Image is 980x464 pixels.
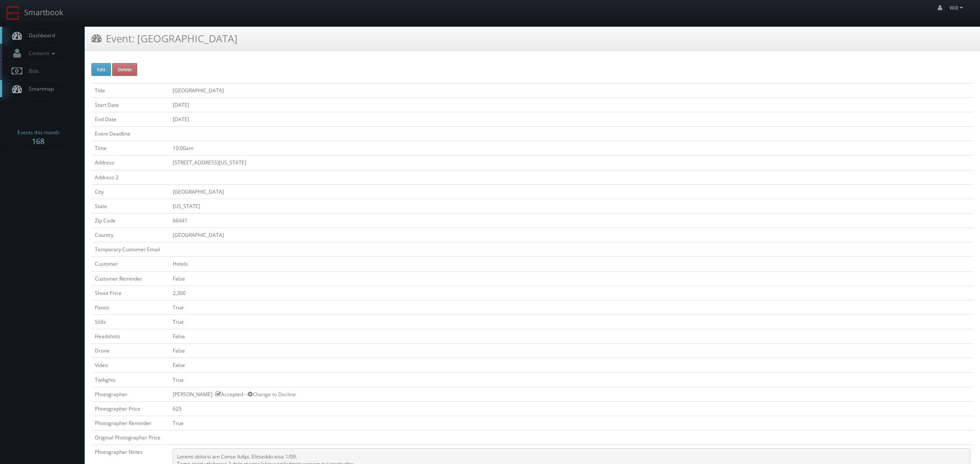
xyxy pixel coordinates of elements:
td: Customer [91,257,169,271]
td: Event Deadline [91,127,169,141]
a: Change to Decline [248,391,296,398]
td: False [169,344,974,358]
span: Events this month [17,128,59,137]
td: Twilights [91,372,169,387]
td: True [169,416,974,430]
td: Title [91,83,169,97]
td: Temporary Customer Email [91,242,169,257]
td: Start Date [91,97,169,112]
td: 2,300 [169,286,974,300]
td: Photographer Reminder [91,416,169,430]
span: Contacts [25,50,57,57]
img: smartbook-logo.png [6,6,20,20]
button: Delete [112,63,137,76]
td: Original Photographer Price [91,431,169,445]
td: Panos [91,300,169,314]
span: Bids [25,67,39,75]
td: Time [91,141,169,156]
td: Address [91,156,169,170]
td: False [169,271,974,286]
td: [STREET_ADDRESS][US_STATE] [169,156,974,170]
td: City [91,184,169,199]
span: Dashboard [25,32,55,39]
td: Address 2 [91,170,169,184]
td: 625 [169,401,974,416]
td: [US_STATE] [169,199,974,213]
td: True [169,372,974,387]
td: 10:00am [169,141,974,156]
h3: Event: [GEOGRAPHIC_DATA] [91,31,237,46]
td: State [91,199,169,213]
td: Video [91,358,169,372]
strong: 168 [32,136,44,146]
td: Photographer [91,387,169,401]
td: False [169,358,974,372]
td: False [169,329,974,344]
td: Photographer Price [91,401,169,416]
td: [GEOGRAPHIC_DATA] [169,83,974,97]
td: [GEOGRAPHIC_DATA] [169,184,974,199]
td: [DATE] [169,112,974,126]
td: Customer Reminder [91,271,169,286]
td: Zip Code [91,213,169,228]
td: 66441 [169,213,974,228]
td: Drone [91,344,169,358]
td: [PERSON_NAME] - Accepted -- [169,387,974,401]
td: Shoot Price [91,286,169,300]
td: Stills [91,314,169,329]
td: True [169,300,974,314]
td: [DATE] [169,97,974,112]
td: End Date [91,112,169,126]
button: Edit [91,63,111,76]
td: Country [91,228,169,242]
span: Will [950,4,966,11]
td: [GEOGRAPHIC_DATA] [169,228,974,242]
td: Hotels [169,257,974,271]
td: True [169,314,974,329]
span: Smartmap [25,85,54,92]
td: Headshots [91,329,169,344]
